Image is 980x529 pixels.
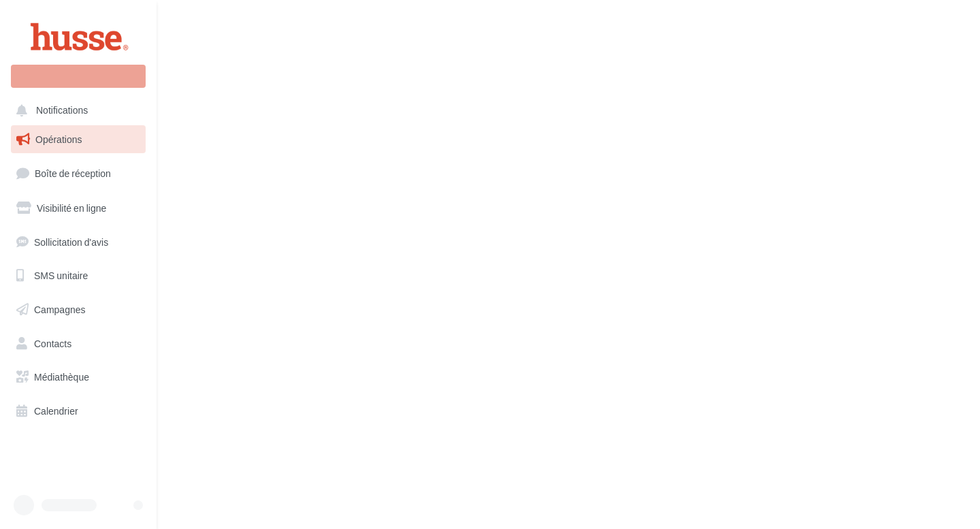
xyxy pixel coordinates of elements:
span: Calendrier [34,405,78,417]
a: SMS unitaire [8,261,148,290]
a: Calendrier [8,397,148,426]
span: Campagnes [34,304,86,315]
a: Médiathèque [8,363,148,391]
span: Boîte de réception [35,167,111,179]
span: Contacts [34,338,71,349]
span: Visibilité en ligne [37,202,106,214]
span: Sollicitation d'avis [34,236,108,247]
a: Campagnes [8,295,148,324]
a: Contacts [8,330,148,358]
span: SMS unitaire [34,270,88,281]
div: Nouvelle campagne [11,65,146,88]
span: Médiathèque [34,371,89,383]
a: Opérations [8,125,148,154]
span: Notifications [36,105,88,116]
span: Opérations [35,133,82,145]
a: Visibilité en ligne [8,194,148,223]
a: Boîte de réception [8,159,148,188]
a: Sollicitation d'avis [8,228,148,257]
